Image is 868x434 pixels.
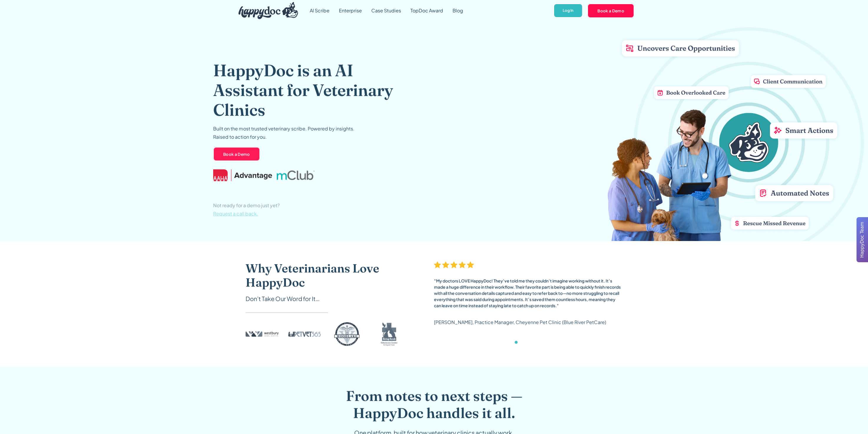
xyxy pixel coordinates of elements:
div: Show slide 3 of 6 [524,341,527,344]
div: Show slide 6 of 6 [539,341,542,344]
h1: HappyDoc is an AI Assistant for Veterinary Clinics [213,60,412,120]
span: Request a call back. [213,210,258,217]
div: carousel [434,261,622,349]
p: Built on the most trusted veterinary scribe. Powered by insights. Raised to action for you. [213,124,355,141]
img: AAHA Advantage logo [213,169,272,181]
div: Show slide 2 of 6 [519,341,522,344]
img: mclub logo [277,170,314,180]
img: Bishop Ranch logo [373,322,406,346]
a: Book a Demo [587,4,634,18]
a: home [234,1,298,21]
p: Not ready for a demo just yet? [213,201,280,218]
img: Westbury [246,322,279,346]
a: Book a Demo [213,147,260,161]
div: Show slide 4 of 6 [529,341,532,344]
div: Show slide 1 of 6 [515,341,518,344]
img: HappyDoc Logo: A happy dog with his ear up, listening. [238,2,298,19]
p: [PERSON_NAME], Practice Manager, Cheyenne Pet Clinic (Blue River PetCare) [434,318,606,326]
h2: Why Veterinarians Love HappyDoc [246,261,410,289]
div: Don’t Take Our Word for It… [246,294,410,303]
div: 1 of 6 [434,261,622,349]
div: Show slide 5 of 6 [534,341,537,344]
h2: From notes to next steps — HappyDoc handles it all. [321,387,547,421]
a: Log In [554,4,583,18]
img: PetVet 365 logo [288,322,321,346]
img: Woodlake logo [330,322,363,346]
div: "My doctors LOVE HappyDoc! They’ve told me they couldn’t imagine working without it. It’s made a ... [434,278,622,308]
